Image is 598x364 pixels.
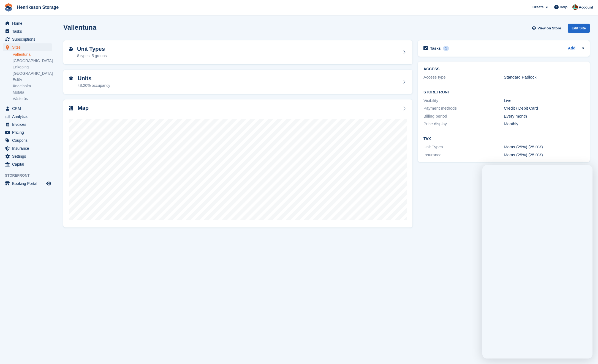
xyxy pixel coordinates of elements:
[430,46,441,51] h2: Tasks
[12,43,45,51] span: Sites
[423,144,504,150] div: Unit Types
[12,160,45,168] span: Capital
[531,24,563,33] a: View on Store
[78,83,110,88] div: 48.20% occupancy
[69,76,73,80] img: unit-icn-7be61d7bf1b0ce9d3e12c5938cc71ed9869f7b940bace4675aadf7bd6d80202e.svg
[504,105,584,112] div: Credit / Debit Card
[423,98,504,104] div: Visibility
[504,121,584,127] div: Monthly
[482,165,592,359] iframe: Intercom live chat
[3,137,52,144] a: menu
[423,137,584,141] h2: Tax
[4,3,13,12] img: stora-icon-8386f47178a22dfd0bd8f6a31ec36ba5ce8667c1dd55bd0f319d3a0aa187defe.svg
[12,105,45,112] span: CRM
[13,65,52,70] a: Enköping
[532,4,543,10] span: Create
[3,121,52,128] a: menu
[63,24,96,31] h2: Vallentuna
[63,40,412,65] a: Unit Types 8 types, 5 groups
[504,152,584,158] div: Moms (25%) (25.0%)
[45,180,52,187] a: Preview store
[568,45,575,52] a: Add
[3,152,52,160] a: menu
[568,24,590,33] div: Edit Site
[579,5,593,10] span: Account
[12,137,45,144] span: Coupons
[15,3,61,12] a: Henriksson Storage
[13,52,52,57] a: Vallentuna
[3,145,52,152] a: menu
[12,113,45,120] span: Analytics
[13,58,52,63] a: [GEOGRAPHIC_DATA]
[423,152,504,158] div: Insurance
[3,160,52,168] a: menu
[13,71,52,76] a: [GEOGRAPHIC_DATA]
[12,180,45,187] span: Booking Portal
[3,180,52,187] a: menu
[12,20,45,27] span: Home
[423,105,504,112] div: Payment methods
[12,121,45,128] span: Invoices
[13,84,52,89] a: Ängelholm
[572,4,578,10] img: Isak Martinelle
[63,99,412,228] a: Map
[3,105,52,112] a: menu
[504,144,584,150] div: Moms (25%) (25.0%)
[3,35,52,43] a: menu
[3,113,52,120] a: menu
[69,106,73,110] img: map-icn-33ee37083ee616e46c38cad1a60f524a97daa1e2b2c8c0bc3eb3415660979fc1.svg
[13,90,52,95] a: Motala
[13,96,52,101] a: Västerås
[423,67,584,71] h2: ACCESS
[3,20,52,27] a: menu
[423,121,504,127] div: Price display
[77,53,107,59] div: 8 types, 5 groups
[12,152,45,160] span: Settings
[568,24,590,35] a: Edit Site
[560,4,567,10] span: Help
[537,26,561,31] span: View on Store
[12,129,45,136] span: Pricing
[504,113,584,120] div: Every month
[12,35,45,43] span: Subscriptions
[3,27,52,35] a: menu
[13,77,52,82] a: Eslöv
[63,70,412,94] a: Units 48.20% occupancy
[504,74,584,80] div: Standard Padlock
[423,113,504,120] div: Billing period
[443,46,449,51] div: 1
[423,74,504,80] div: Access type
[3,129,52,136] a: menu
[12,145,45,152] span: Insurance
[423,90,584,95] h2: Storefront
[78,75,110,82] h2: Units
[5,173,55,178] span: Storefront
[504,98,584,104] div: Live
[69,47,73,51] img: unit-type-icn-2b2737a686de81e16bb02015468b77c625bbabd49415b5ef34ead5e3b44a266d.svg
[78,105,89,111] h2: Map
[77,46,107,52] h2: Unit Types
[3,43,52,51] a: menu
[12,27,45,35] span: Tasks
